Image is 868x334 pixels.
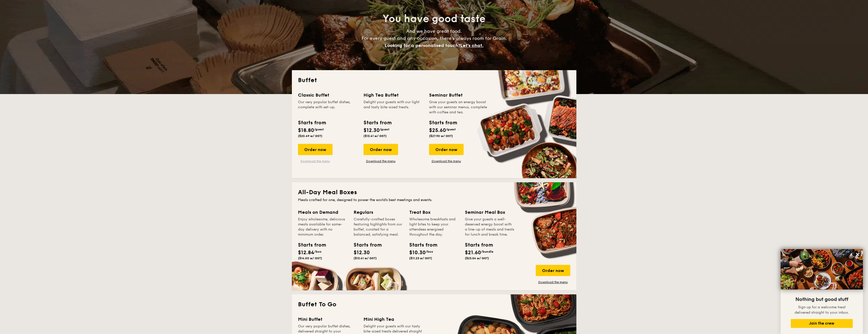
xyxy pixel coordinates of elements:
div: Wholesome breakfasts and light bites to keep your attendees energised throughout the day. [409,217,459,237]
span: Nothing but good stuff [795,296,848,302]
span: ($13.41 w/ GST) [354,256,377,260]
span: $12.30 [354,250,370,256]
span: ($23.54 w/ GST) [465,256,489,260]
span: $18.80 [298,127,314,133]
span: /guest [314,128,324,131]
div: Enjoy wholesome, delicious meals available for same-day delivery with no minimum order. [298,217,348,237]
div: Starts from [298,119,326,127]
div: Treat Box [409,209,459,216]
span: /bundle [481,250,493,253]
div: Order now [536,265,570,276]
a: Download the menu [536,280,570,284]
span: Sign up for a welcome treat delivered straight to your inbox. [795,305,849,315]
h2: Buffet [298,76,570,84]
span: And we have great food. For every guest and any occasion, there’s always room for Grain. [361,28,507,48]
span: Looking for a personalised touch? [385,43,460,48]
span: $12.30 [364,127,380,133]
div: Classic Buffet [298,92,357,99]
span: ($27.90 w/ GST) [429,134,453,138]
a: Download the menu [429,159,464,163]
div: Order now [429,144,464,155]
div: Give your guests an energy boost with our seminar menus, complete with coffee and tea. [429,100,488,115]
span: ($14.00 w/ GST) [298,256,322,260]
div: Starts from [354,241,376,249]
div: Give your guests a well-deserved energy boost with a line-up of meals and treats for lunch and br... [465,217,514,237]
h2: Buffet To Go [298,300,570,309]
a: Download the menu [298,159,333,163]
div: Seminar Meal Box [465,209,514,216]
button: Join the crew [791,319,853,328]
div: Mini High Tea [364,316,423,323]
div: Starts from [364,119,391,127]
span: ($13.41 w/ GST) [364,134,387,138]
button: Close [854,250,862,259]
span: /guest [380,128,389,131]
span: $21.60 [465,250,481,256]
div: Mini Buffet [298,316,357,323]
div: Starts from [409,241,432,249]
span: ($11.23 w/ GST) [409,256,432,260]
div: Seminar Buffet [429,92,488,99]
h2: All-Day Meal Boxes [298,188,570,196]
span: /box [426,250,433,253]
span: $12.84 [298,250,314,256]
div: Order now [364,144,398,155]
span: ($20.49 w/ GST) [298,134,322,138]
div: Meals crafted for one, designed to power the world's best meetings and events. [298,198,570,203]
span: $25.60 [429,127,446,133]
span: You have good taste [383,13,485,25]
div: Regulars [354,209,403,216]
div: Our very popular buffet dishes, complete with set-up. [298,100,357,115]
a: Download the menu [364,159,398,163]
span: $10.30 [409,250,426,256]
span: /box [314,250,322,253]
div: Carefully-crafted boxes featuring highlights from our buffet, curated for a balanced, satisfying ... [354,217,403,237]
span: Let's chat. [460,43,483,48]
div: Starts from [429,119,457,127]
div: Delight your guests with our light and tasty bite-sized treats. [364,100,423,115]
div: Starts from [465,241,488,249]
span: /guest [446,128,456,131]
div: Meals on Demand [298,209,348,216]
div: Starts from [298,241,321,249]
img: DSC07876-Edit02-Large.jpeg [781,249,863,290]
div: Order now [298,144,333,155]
div: High Tea Buffet [364,92,423,99]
